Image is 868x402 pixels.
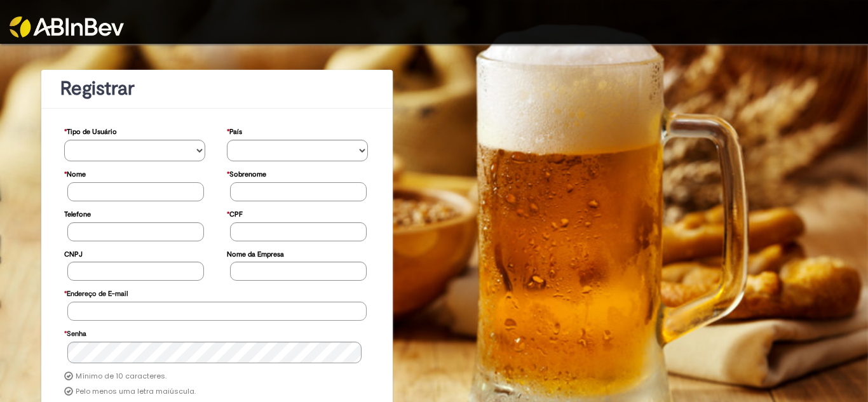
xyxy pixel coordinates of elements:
[64,283,128,302] label: Endereço de E-mail
[64,121,117,140] label: Tipo de Usuário
[60,78,374,99] h1: Registrar
[227,204,243,222] label: CPF
[64,204,91,222] label: Telefone
[76,372,166,382] label: Mínimo de 10 caracteres.
[64,164,86,182] label: Nome
[227,121,242,140] label: País
[227,244,284,262] label: Nome da Empresa
[64,244,83,262] label: CNPJ
[10,17,124,37] img: ABInbev-white.png
[227,164,266,182] label: Sobrenome
[76,387,196,397] label: Pelo menos uma letra maiúscula.
[64,323,86,342] label: Senha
